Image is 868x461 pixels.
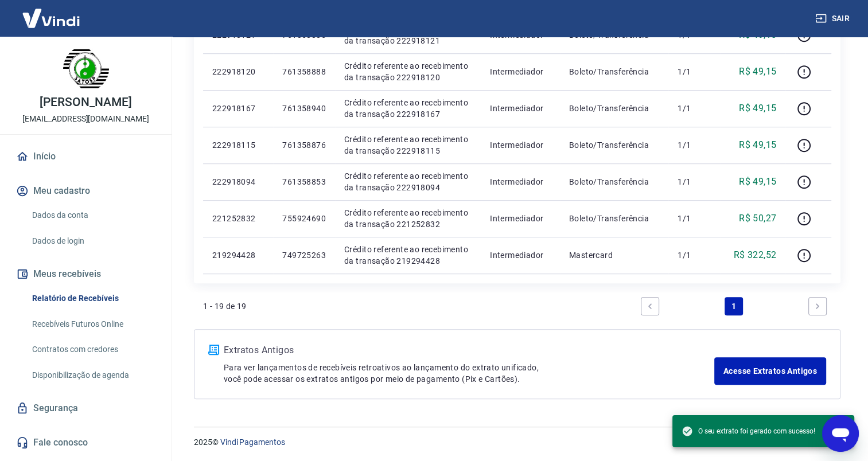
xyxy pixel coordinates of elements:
[490,213,551,224] p: Intermediador
[28,204,158,227] a: Dados da conta
[734,248,777,262] p: R$ 322,52
[678,213,711,224] p: 1/1
[344,134,472,157] p: Crédito referente ao recebimento da transação 222918115
[14,178,158,204] button: Meu cadastro
[714,357,826,385] a: Acesse Extratos Antigos
[678,103,711,114] p: 1/1
[569,213,659,224] p: Boleto/Transferência
[813,8,854,29] button: Sair
[282,176,326,187] p: 761358853
[282,213,326,224] p: 755924690
[344,97,472,120] p: Crédito referente ao recebimento da transação 222918167
[40,96,131,108] p: [PERSON_NAME]
[220,437,285,447] a: Vindi Pagamentos
[14,144,158,169] a: Início
[490,139,551,151] p: Intermediador
[344,170,472,193] p: Crédito referente ao recebimento da transação 222918094
[208,345,219,355] img: ícone
[224,362,714,385] p: Para ver lançamentos de recebíveis retroativos ao lançamento do extrato unificado, você pode aces...
[14,1,88,36] img: Vindi
[569,66,659,77] p: Boleto/Transferência
[28,312,158,336] a: Recebíveis Futuros Online
[212,103,264,114] p: 222918167
[194,436,840,448] p: 2025 ©
[28,338,158,361] a: Contratos com credores
[282,139,326,151] p: 761358876
[282,249,326,261] p: 749725263
[725,297,743,315] a: Page 1 is your current page
[212,249,264,261] p: 219294428
[678,139,711,151] p: 1/1
[739,212,776,225] p: R$ 50,27
[569,103,659,114] p: Boleto/Transferência
[682,425,815,437] span: O seu extrato foi gerado com sucesso!
[14,430,158,455] a: Fale conosco
[808,297,827,315] a: Next page
[739,65,776,79] p: R$ 49,15
[344,244,472,267] p: Crédito referente ao recebimento da transação 219294428
[739,175,776,189] p: R$ 49,15
[63,46,109,92] img: 05f77479-e145-444d-9b3c-0aaf0a3ab483.jpeg
[28,364,158,387] a: Disponibilização de agenda
[282,103,326,114] p: 761358940
[344,60,472,83] p: Crédito referente ao recebimento da transação 222918120
[203,300,247,312] p: 1 - 19 de 19
[569,249,659,261] p: Mastercard
[678,66,711,77] p: 1/1
[224,343,714,357] p: Extratos Antigos
[212,213,264,224] p: 221252832
[282,66,326,77] p: 761358888
[212,176,264,187] p: 222918094
[28,287,158,310] a: Relatório de Recebíveis
[212,139,264,151] p: 222918115
[490,249,551,261] p: Intermediador
[14,396,158,421] a: Segurança
[739,138,776,152] p: R$ 49,15
[28,229,158,253] a: Dados de login
[569,139,659,151] p: Boleto/Transferência
[739,101,776,115] p: R$ 49,15
[822,415,859,452] iframe: Botão para abrir a janela de mensagens
[212,66,264,77] p: 222918120
[678,249,711,261] p: 1/1
[569,176,659,187] p: Boleto/Transferência
[678,176,711,187] p: 1/1
[641,297,659,315] a: Previous page
[14,261,158,287] button: Meus recebíveis
[636,292,831,320] ul: Pagination
[22,113,149,125] p: [EMAIL_ADDRESS][DOMAIN_NAME]
[490,103,551,114] p: Intermediador
[344,207,472,230] p: Crédito referente ao recebimento da transação 221252832
[490,176,551,187] p: Intermediador
[490,66,551,77] p: Intermediador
